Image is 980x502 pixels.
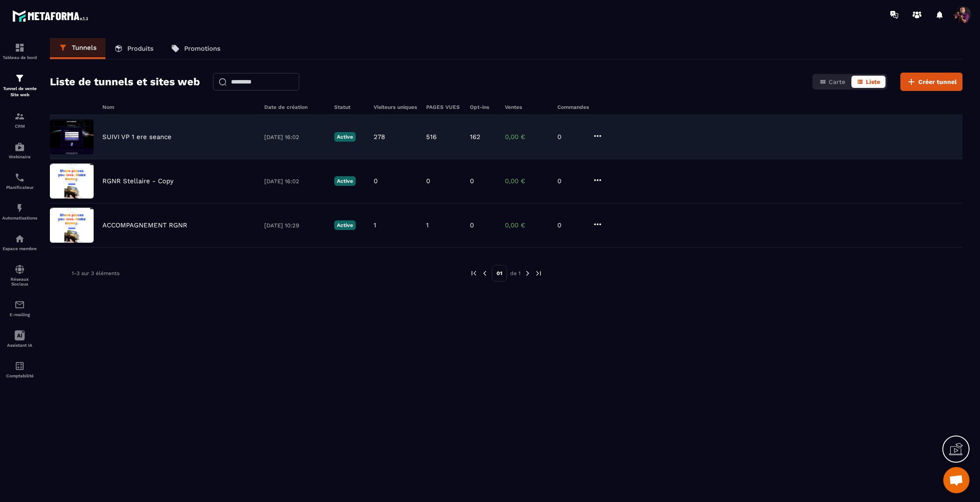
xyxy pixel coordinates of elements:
[2,66,37,105] a: formationformationTunnel de vente Site web
[470,104,496,110] h6: Opt-ins
[505,104,549,110] h6: Ventes
[2,185,37,190] p: Planificateur
[900,73,962,91] button: Créer tunnel
[557,177,584,185] p: 0
[14,172,25,183] img: scheduler
[14,42,25,53] img: formation
[851,76,885,88] button: Liste
[470,133,480,141] p: 162
[374,104,417,110] h6: Visiteurs uniques
[470,269,478,277] img: prev
[14,142,25,152] img: automations
[334,104,365,110] h6: Statut
[814,76,850,88] button: Carte
[426,133,437,141] p: 516
[72,44,97,52] p: Tunnels
[102,177,174,185] p: RGNR Stellaire - Copy
[72,270,119,276] p: 1-3 sur 3 éléments
[426,104,461,110] h6: PAGES VUES
[2,154,37,159] p: Webinaire
[127,45,154,52] p: Produits
[524,269,532,277] img: next
[12,8,91,24] img: logo
[2,343,37,348] p: Assistant IA
[481,269,489,277] img: prev
[264,134,325,140] p: [DATE] 16:02
[50,38,105,59] a: Tunnels
[14,111,25,122] img: formation
[470,177,474,185] p: 0
[14,300,25,310] img: email
[14,234,25,244] img: automations
[505,221,549,229] p: 0,00 €
[557,104,589,110] h6: Commandes
[2,258,37,293] a: social-networksocial-networkRéseaux Sociaux
[264,104,325,110] h6: Date de création
[426,177,430,185] p: 0
[102,133,171,141] p: SUIVI VP 1 ere seance
[2,124,37,129] p: CRM
[2,55,37,60] p: Tableau de bord
[102,104,255,110] h6: Nom
[2,135,37,166] a: automationsautomationsWebinaire
[14,264,25,275] img: social-network
[2,196,37,227] a: automationsautomationsAutomatisations
[505,133,549,141] p: 0,00 €
[105,38,162,59] a: Produits
[2,166,37,196] a: schedulerschedulerPlanificateur
[2,216,37,220] p: Automatisations
[557,133,584,141] p: 0
[162,38,229,59] a: Promotions
[374,221,376,229] p: 1
[264,222,325,229] p: [DATE] 10:29
[943,467,969,493] div: Ouvrir le chat
[50,73,200,91] h2: Liste de tunnels et sites web
[374,177,378,185] p: 0
[14,203,25,213] img: automations
[2,312,37,317] p: E-mailing
[2,246,37,251] p: Espace membre
[14,361,25,371] img: accountant
[2,324,37,354] a: Assistant IA
[2,227,37,258] a: automationsautomationsEspace membre
[102,221,187,229] p: ACCOMPAGNEMENT RGNR
[334,220,356,230] p: Active
[50,208,94,243] img: image
[510,270,521,277] p: de 1
[557,221,584,229] p: 0
[374,133,385,141] p: 278
[918,77,957,86] span: Créer tunnel
[184,45,220,52] p: Promotions
[2,36,37,66] a: formationformationTableau de bord
[2,354,37,385] a: accountantaccountantComptabilité
[505,177,549,185] p: 0,00 €
[14,73,25,84] img: formation
[334,132,356,142] p: Active
[535,269,542,277] img: next
[470,221,474,229] p: 0
[426,221,429,229] p: 1
[2,293,37,324] a: emailemailE-mailing
[2,373,37,378] p: Comptabilité
[829,78,845,85] span: Carte
[866,78,880,85] span: Liste
[50,119,94,154] img: image
[2,86,37,98] p: Tunnel de vente Site web
[334,176,356,186] p: Active
[264,178,325,185] p: [DATE] 16:02
[2,277,37,286] p: Réseaux Sociaux
[2,105,37,135] a: formationformationCRM
[492,265,507,282] p: 01
[50,164,94,199] img: image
